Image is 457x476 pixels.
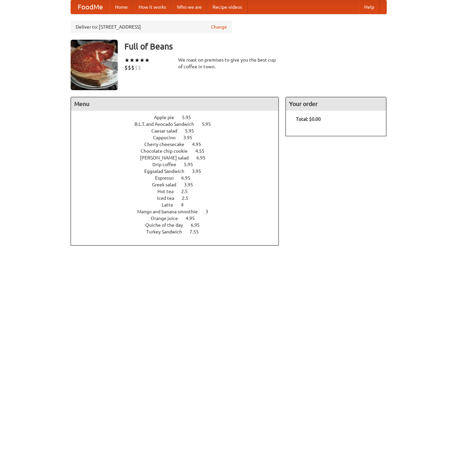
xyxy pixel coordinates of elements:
span: Chocolate chip cookie [141,148,194,154]
a: Quiche of the day 6.95 [145,222,212,228]
span: 6.95 [196,155,212,160]
span: 3 [205,209,215,214]
a: Cappucino 3.95 [153,135,205,140]
li: ★ [135,57,140,64]
a: Who we are [172,0,207,14]
span: Mango and banana smoothie [137,209,204,214]
span: Hot tea [157,189,180,194]
span: Greek salad [152,182,183,187]
a: Mango and banana smoothie 3 [137,209,221,214]
a: Turkey Sandwich 7.55 [146,229,211,234]
span: 4.55 [195,148,211,154]
span: Iced tea [157,195,181,201]
img: angular.jpg [71,40,118,90]
span: Latte [162,202,180,208]
div: We roast on premises to give you the best cup of coffee in town. [178,57,279,70]
span: 3.95 [183,135,199,140]
span: 4.95 [186,216,201,221]
a: Drip coffee 5.95 [152,162,205,167]
a: [PERSON_NAME] salad 6.95 [140,155,218,160]
span: 4 [181,202,190,208]
li: $ [124,64,128,71]
li: ★ [145,57,150,64]
a: Caesar salad 5.95 [151,128,206,134]
span: Quiche of the day [145,222,190,228]
span: 5.95 [185,128,201,134]
a: Latte 4 [162,202,196,208]
span: 5.95 [182,115,198,120]
div: Deliver to: [STREET_ADDRESS] [71,21,232,33]
span: Drip coffee [152,162,183,167]
a: Iced tea 2.5 [157,195,201,201]
span: 3.95 [192,169,208,174]
span: 5.95 [184,162,200,167]
span: Espresso [155,175,180,181]
li: $ [135,64,138,71]
span: Orange juice [151,216,185,221]
a: Change [211,24,227,30]
span: 7.55 [190,229,205,234]
h4: Menu [71,97,279,111]
li: $ [128,64,131,71]
span: Caesar salad [151,128,184,134]
a: Apple pie 5.95 [154,115,203,120]
span: Turkey Sandwich [146,229,189,234]
span: Eggsalad Sandwich [144,169,191,174]
span: 4.95 [192,142,208,147]
a: FoodMe [71,0,110,14]
a: Recipe videos [207,0,247,14]
span: Apple pie [154,115,181,120]
a: Cherry cheesecake 4.95 [144,142,214,147]
b: Total: $0.00 [296,116,321,122]
li: $ [138,64,141,71]
span: 3.95 [184,182,200,187]
h3: Full of Beans [124,40,387,53]
a: Orange juice 4.95 [151,216,207,221]
a: How it works [133,0,172,14]
h4: Your order [286,97,386,111]
span: 2.5 [181,189,194,194]
li: ★ [129,57,135,64]
span: 5.95 [202,121,218,127]
a: Espresso 6.95 [155,175,203,181]
a: Greek salad 3.95 [152,182,205,187]
span: B.L.T. and Avocado Sandwich [135,121,201,127]
a: Chocolate chip cookie 4.55 [141,148,217,154]
span: Cappucino [153,135,182,140]
span: Cherry cheesecake [144,142,191,147]
li: $ [131,64,135,71]
a: Help [359,0,380,14]
a: B.L.T. and Avocado Sandwich 5.95 [135,121,223,127]
span: 6.95 [181,175,197,181]
span: 6.95 [191,222,206,228]
li: ★ [124,57,129,64]
span: 2.5 [182,195,195,201]
span: [PERSON_NAME] salad [140,155,195,160]
a: Hot tea 2.5 [157,189,200,194]
a: Eggsalad Sandwich 3.95 [144,169,214,174]
a: Home [110,0,133,14]
li: ★ [140,57,145,64]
